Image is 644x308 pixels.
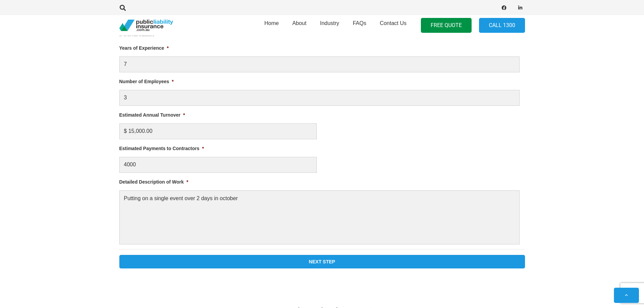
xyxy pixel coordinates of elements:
a: Back to top [614,288,639,303]
input: $ [119,157,317,173]
a: Industry [313,13,346,38]
a: About [286,13,313,38]
a: Call 1300 [479,18,525,33]
a: pli_logotransparent [119,20,173,31]
span: Industry [320,20,339,26]
a: Contact Us [373,13,413,38]
a: Facebook [499,3,509,13]
a: FREE QUOTE [421,18,472,33]
input: Next Step [119,255,525,268]
span: Home [264,20,279,26]
input: Numbers only [119,123,317,139]
label: Estimated Payments to Contractors [119,145,204,151]
a: Home [258,13,286,38]
label: Detailed Description of Work [119,179,189,185]
span: About [292,20,307,26]
a: LinkedIn [516,3,525,13]
span: Contact Us [380,20,406,26]
a: Search [116,5,130,11]
label: Years of Experience [119,45,169,51]
a: FAQs [346,13,373,38]
label: Number of Employees [119,78,174,85]
label: Estimated Annual Turnover [119,112,185,118]
span: FAQs [353,20,366,26]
